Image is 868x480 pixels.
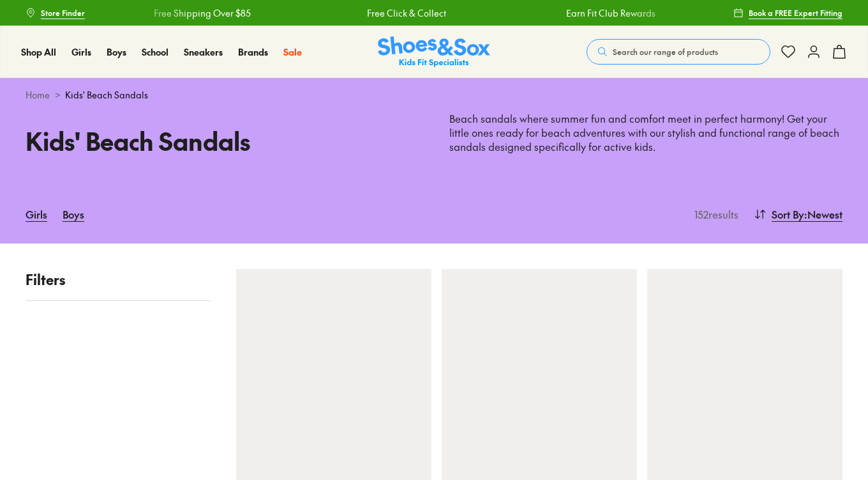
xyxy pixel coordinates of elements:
span: Boys [107,45,126,58]
img: SNS_Logo_Responsive.svg [378,36,490,68]
span: : Newest [804,206,842,222]
span: School [142,45,168,58]
a: Book a FREE Expert Fitting [733,1,842,24]
a: Shoes & Sox [378,36,490,68]
span: Sale [283,45,302,58]
a: Boys [107,45,126,59]
button: Search our range of products [587,39,770,65]
span: Shop All [21,45,56,58]
p: 152 results [689,206,738,222]
a: Sneakers [184,45,223,59]
a: Brands [238,45,268,59]
span: Kids' Beach Sandals [65,88,148,102]
div: > [26,88,842,102]
span: Search our range of products [613,46,718,58]
a: Girls [71,45,91,59]
a: Store Finder [26,1,85,24]
span: Book a FREE Expert Fitting [749,7,842,19]
span: Girls [71,45,91,58]
a: Shop All [21,45,56,59]
span: Sort By [772,206,804,222]
button: Sort By:Newest [754,200,842,228]
a: Sale [283,45,302,59]
a: Boys [63,200,84,228]
a: Free Click & Collect [366,6,445,20]
a: Home [26,88,50,102]
a: Free Shipping Over $85 [153,6,250,20]
p: Filters [26,269,211,290]
span: Sneakers [184,45,223,58]
a: Earn Fit Club Rewards [565,6,654,20]
a: Girls [26,200,47,228]
a: School [142,45,168,59]
h1: Kids' Beach Sandals [26,123,419,159]
span: Store Finder [41,7,85,19]
span: Brands [238,45,268,58]
p: Beach sandals where summer fun and comfort meet in perfect harmony! Get your little ones ready fo... [449,112,842,154]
